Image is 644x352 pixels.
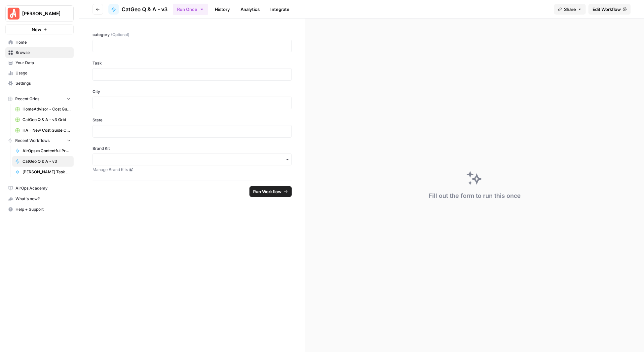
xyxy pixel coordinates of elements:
[16,70,71,76] span: Usage
[12,114,74,125] a: CatGeo Q & A - v3 Grid
[237,4,264,15] a: Analytics
[12,156,74,167] a: CatGeo Q & A - v3
[22,158,71,164] span: CatGeo Q & A - v3
[5,37,74,48] a: Home
[211,4,234,15] a: History
[93,117,292,123] label: State
[111,32,129,38] span: (Optional)
[93,32,292,38] label: category
[22,10,62,17] span: [PERSON_NAME]
[12,125,74,136] a: HA - New Cost Guide Creation Grid
[122,5,168,13] span: CatGeo Q & A - v3
[564,6,576,13] span: Share
[5,47,74,58] a: Browse
[22,169,71,175] span: [PERSON_NAME] Task Tail New/ Update CG w/ Internal Links
[5,5,74,22] button: Workspace: Angi
[22,127,71,133] span: HA - New Cost Guide Creation Grid
[5,78,74,89] a: Settings
[16,185,71,191] span: AirOps Academy
[93,60,292,66] label: Task
[5,24,74,34] button: New
[5,136,74,146] button: Recent Workflows
[592,6,621,13] span: Edit Workflow
[554,4,586,15] button: Share
[22,148,71,154] span: AirOps<>Contentful Pro Location Update Location Fix
[15,138,50,144] span: Recent Workflows
[16,50,71,56] span: Browse
[266,4,293,15] a: Integrate
[173,4,208,15] button: Run Once
[93,89,292,95] label: City
[32,26,41,33] span: New
[22,117,71,123] span: CatGeo Q & A - v3 Grid
[16,39,71,45] span: Home
[12,146,74,156] a: AirOps<>Contentful Pro Location Update Location Fix
[5,204,74,215] button: Help + Support
[22,106,71,112] span: HomeAdvisor - Cost Guide Updates
[8,8,19,20] img: Angi Logo
[249,186,292,197] button: Run Workflow
[253,188,282,195] span: Run Workflow
[16,60,71,66] span: Your Data
[5,94,74,104] button: Recent Grids
[16,206,71,212] span: Help + Support
[6,194,73,204] div: What's new?
[5,183,74,194] a: AirOps Academy
[5,194,74,204] button: What's new?
[5,58,74,68] a: Your Data
[15,96,39,102] span: Recent Grids
[108,4,168,15] a: CatGeo Q & A - v3
[429,191,521,200] div: Fill out the form to run this once
[93,146,292,152] label: Brand Kit
[588,4,631,15] a: Edit Workflow
[16,80,71,86] span: Settings
[93,167,292,173] a: Manage Brand Kits
[12,104,74,114] a: HomeAdvisor - Cost Guide Updates
[5,68,74,78] a: Usage
[12,167,74,177] a: [PERSON_NAME] Task Tail New/ Update CG w/ Internal Links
